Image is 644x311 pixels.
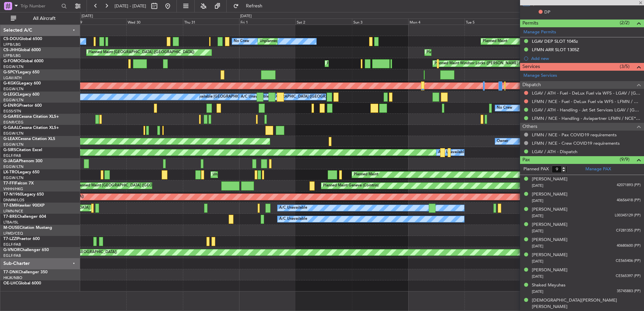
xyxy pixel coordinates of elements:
a: LFPB/LBG [3,42,21,47]
div: Sun 3 [352,19,408,25]
span: 35745883 (PP) [617,288,641,294]
span: Refresh [240,4,268,8]
a: LGAV / ATH - Dispatch [532,149,577,154]
a: G-JAGAPhenom 300 [3,159,42,163]
span: T7-N1960 [3,193,22,197]
a: G-GARECessna Citation XLS+ [3,115,59,119]
span: [DATE] [532,198,543,203]
a: LTBA/ISL [3,220,19,225]
a: LX-TROLegacy 650 [3,170,39,174]
a: LFMN / NCE - Pax COVID19 requirements [532,132,617,138]
a: T7-FFIFalcon 7X [3,181,34,185]
div: Unplanned Maint [GEOGRAPHIC_DATA] ([GEOGRAPHIC_DATA]) [213,170,323,180]
span: T7-EMI [3,204,17,208]
div: Planned Maint [GEOGRAPHIC_DATA] [327,59,391,69]
span: Others [522,123,537,131]
span: G-SPCY [3,70,18,74]
span: CS-DOU [3,37,19,41]
span: CS-JHH [3,48,18,52]
div: [DATE] [82,13,93,19]
a: CS-JHHGlobal 6000 [3,48,41,52]
a: LFMN / NCE - Handling - Aviapartner LFMN / NCE*****MY HANDLING**** [532,115,641,121]
div: [PERSON_NAME] [532,252,568,258]
a: LFMN / NCE - Crew COVID19 requirements [532,140,620,146]
div: Shaked Meyuhas [532,282,566,289]
span: Pax [522,156,530,164]
span: [DATE] [532,244,543,249]
a: G-LEAXCessna Citation XLS [3,137,55,141]
a: EGGW/LTN [3,87,24,92]
a: Manage Services [523,72,557,79]
div: LGAV DEP SLOT 1045z [532,38,578,44]
div: LFMN ARR SLOT 1305Z [532,47,579,53]
span: [DATE] [532,274,543,279]
a: G-VNORChallenger 650 [3,248,49,252]
a: T7-LZZIPraetor 600 [3,237,40,241]
div: [PERSON_NAME] [532,206,568,213]
a: T7-EMIHawker 900XP [3,204,44,208]
label: Planned PAX [523,166,549,173]
span: T7-LZZI [3,237,17,241]
a: LFMN/NCE [3,209,23,214]
span: T7-FFI [3,181,15,185]
div: No Crew [234,36,249,46]
a: T7-DNKChallenger 350 [3,270,47,274]
div: [DATE] [240,13,252,19]
span: [DATE] - [DATE] [115,3,146,9]
div: Add new [531,56,641,61]
span: M-OUSE [3,226,20,230]
span: T7-DNK [3,270,19,274]
a: EGLF/FAB [3,153,21,158]
span: [DATE] [532,259,543,264]
div: Tue 5 [464,19,521,25]
div: [DEMOGRAPHIC_DATA][PERSON_NAME] [PERSON_NAME] [532,297,641,310]
span: [DATE] [532,213,543,218]
a: M-OUSECitation Mustang [3,226,52,230]
a: EGGW/LTN [3,164,24,169]
span: Dispatch [522,81,541,89]
a: EGGW/LTN [3,64,24,69]
a: DNMM/LOS [3,198,24,203]
div: Planned Maint [GEOGRAPHIC_DATA] ([GEOGRAPHIC_DATA] Intl) [76,181,189,191]
a: CS-DOUGlobal 6500 [3,37,42,41]
span: [DATE] [532,183,543,188]
span: G-LEAX [3,137,18,141]
a: G-LEGCLegacy 600 [3,93,39,97]
span: CE565406 (PP) [616,258,641,264]
a: LGAV / ATH - Handling - Jet Set Services LGAV / [GEOGRAPHIC_DATA] [532,107,641,113]
span: (3/5) [620,63,630,70]
div: Sat 2 [295,19,352,25]
span: G-FOMO [3,59,21,63]
span: 40656418 (PP) [617,198,641,203]
a: HKJK/NBO [3,275,22,280]
span: G-GAAL [3,126,19,130]
span: G-VNOR [3,248,20,252]
div: [PERSON_NAME] [532,221,568,228]
a: G-SPCYLegacy 650 [3,70,39,74]
span: 42071893 (PP) [617,182,641,188]
button: All Aircraft [7,13,73,24]
a: T7-N1960Legacy 650 [3,193,44,197]
a: G-FOMOGlobal 6000 [3,59,43,63]
a: G-GAALCessna Citation XLS+ [3,126,59,130]
div: A/C Unavailable [GEOGRAPHIC_DATA] ([GEOGRAPHIC_DATA]) [241,92,350,102]
div: Planned Maint Geneva (Cointrin) [323,181,379,191]
a: Manage PAX [585,166,611,173]
a: LGAV / ATH - Fuel - DeLux Fuel via WFS - LGAV / [GEOGRAPHIC_DATA] [532,90,641,96]
div: No Crew [497,103,512,113]
div: [PERSON_NAME] [532,176,568,183]
div: [PERSON_NAME] [532,267,568,274]
div: Planned Maint [GEOGRAPHIC_DATA] ([GEOGRAPHIC_DATA]) [88,47,194,58]
a: EGSS/STN [3,109,21,114]
span: LX-TRO [3,170,18,174]
span: G-ENRG [3,104,19,108]
a: EGGW/LTN [3,142,24,147]
a: EGLF/FAB [3,242,21,247]
div: Wed 30 [126,19,183,25]
span: G-JAGA [3,159,19,163]
span: [DATE] [532,289,543,294]
a: G-KGKGLegacy 600 [3,81,41,85]
input: Trip Number [21,1,59,11]
span: Permits [522,20,538,27]
a: T7-BREChallenger 604 [3,215,46,219]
